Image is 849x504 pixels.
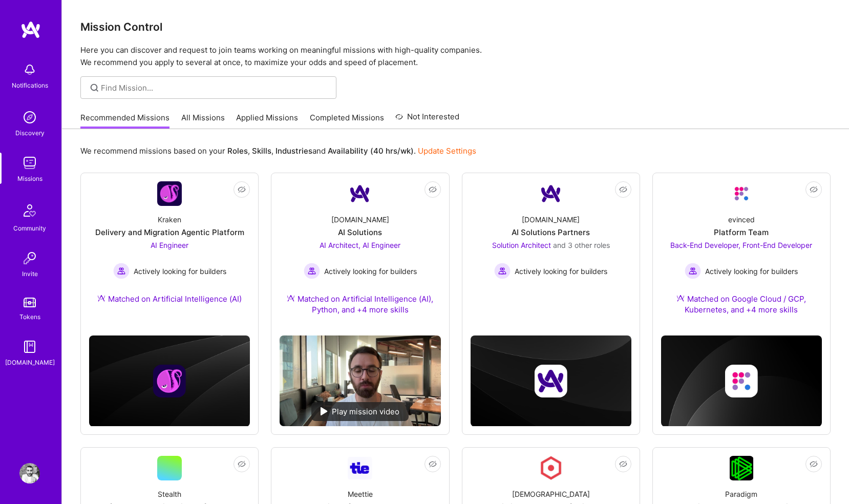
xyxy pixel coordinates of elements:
[15,128,45,138] div: Discovery
[80,112,169,129] a: Recommended Missions
[676,294,685,302] img: Ateam Purple Icon
[730,456,754,480] img: Company Logo
[661,293,822,315] div: Matched on Google Cloud / GCP, Kubernetes, and +4 more skills
[471,181,631,300] a: Company Logo[DOMAIN_NAME]AI Solutions PartnersSolution Architect and 3 other rolesActively lookin...
[13,223,46,234] div: Community
[22,268,38,279] div: Invite
[238,185,246,194] i: icon EyeClosed
[97,293,242,304] div: Matched on Artificial Intelligence (AI)
[320,241,400,249] span: AI Architect, AI Engineer
[113,263,130,279] img: Actively looking for builders
[158,489,181,499] div: Stealth
[348,181,372,206] img: Company Logo
[429,185,437,194] i: icon EyeClosed
[89,181,250,317] a: Company LogoKrakenDelivery and Migration Agentic PlatformAI Engineer Actively looking for builder...
[17,198,42,223] img: Community
[348,489,373,499] div: Meettie
[714,227,769,238] div: Platform Team
[512,227,590,238] div: AI Solutions Partners
[95,227,244,238] div: Delivery and Migration Agentic Platform
[338,227,382,238] div: AI Solutions
[324,266,417,277] span: Actively looking for builders
[395,111,459,129] a: Not Interested
[725,365,758,397] img: Company logo
[729,181,754,206] img: Company Logo
[12,80,48,91] div: Notifications
[275,146,312,156] b: Industries
[348,457,372,479] img: Company Logo
[471,335,631,427] img: cover
[619,185,627,194] i: icon EyeClosed
[310,112,384,129] a: Completed Missions
[661,335,822,427] img: cover
[134,266,226,277] span: Actively looking for builders
[19,248,40,268] img: Invite
[97,294,105,302] img: Ateam Purple Icon
[157,181,182,206] img: Company Logo
[619,460,627,468] i: icon EyeClosed
[311,402,409,421] div: Play mission video
[5,357,55,368] div: [DOMAIN_NAME]
[19,311,40,322] div: Tokens
[227,146,248,156] b: Roles
[304,263,320,279] img: Actively looking for builders
[19,153,40,173] img: teamwork
[418,146,476,156] a: Update Settings
[287,294,295,302] img: Ateam Purple Icon
[158,214,181,225] div: Kraken
[101,82,329,93] input: Find Mission...
[181,112,225,129] a: All Missions
[725,489,757,499] div: Paradigm
[539,456,563,480] img: Company Logo
[238,460,246,468] i: icon EyeClosed
[705,266,798,277] span: Actively looking for builders
[494,263,511,279] img: Actively looking for builders
[80,145,476,156] p: We recommend missions based on your , , and .
[20,20,41,39] img: logo
[153,365,186,397] img: Company logo
[80,44,831,69] p: Here you can discover and request to join teams working on meaningful missions with high-quality ...
[19,337,40,357] img: guide book
[80,20,831,33] h3: Mission Control
[539,181,563,206] img: Company Logo
[236,112,298,129] a: Applied Missions
[17,463,43,484] a: User Avatar
[19,59,40,80] img: bell
[810,185,818,194] i: icon EyeClosed
[328,146,414,156] b: Availability (40 hrs/wk)
[535,365,567,397] img: Company logo
[89,82,100,94] i: icon SearchGrey
[661,181,822,327] a: Company LogoevincedPlatform TeamBack-End Developer, Front-End Developer Actively looking for buil...
[17,173,43,184] div: Missions
[685,263,701,279] img: Actively looking for builders
[89,335,250,427] img: cover
[522,214,580,225] div: [DOMAIN_NAME]
[670,241,812,249] span: Back-End Developer, Front-End Developer
[492,241,551,249] span: Solution Architect
[19,463,40,484] img: User Avatar
[321,407,328,415] img: play
[331,214,389,225] div: [DOMAIN_NAME]
[512,489,590,499] div: [DEMOGRAPHIC_DATA]
[553,241,610,249] span: and 3 other roles
[280,181,440,327] a: Company Logo[DOMAIN_NAME]AI SolutionsAI Architect, AI Engineer Actively looking for buildersActiv...
[280,335,440,426] img: No Mission
[252,146,271,156] b: Skills
[515,266,607,277] span: Actively looking for builders
[24,298,36,307] img: tokens
[810,460,818,468] i: icon EyeClosed
[429,460,437,468] i: icon EyeClosed
[728,214,755,225] div: evinced
[19,107,40,128] img: discovery
[151,241,188,249] span: AI Engineer
[280,293,440,315] div: Matched on Artificial Intelligence (AI), Python, and +4 more skills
